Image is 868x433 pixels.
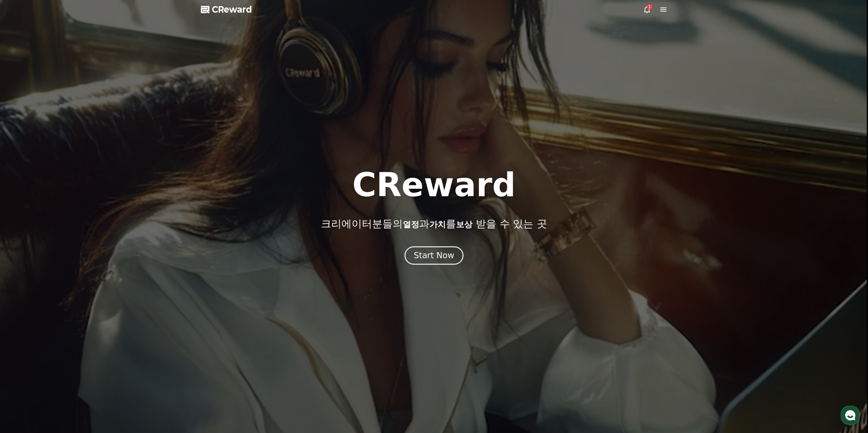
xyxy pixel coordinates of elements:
a: Start Now [404,253,464,260]
a: CReward [201,4,252,15]
button: Start Now [404,246,464,265]
div: 1 [647,4,652,10]
a: 1 [643,5,651,14]
span: 가치 [429,220,446,229]
span: 열정 [403,220,419,229]
span: 보상 [456,220,472,229]
span: CReward [212,4,252,15]
p: 크리에이터분들의 과 를 받을 수 있는 곳 [321,218,547,230]
div: Start Now [414,250,454,261]
h1: CReward [352,169,516,201]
